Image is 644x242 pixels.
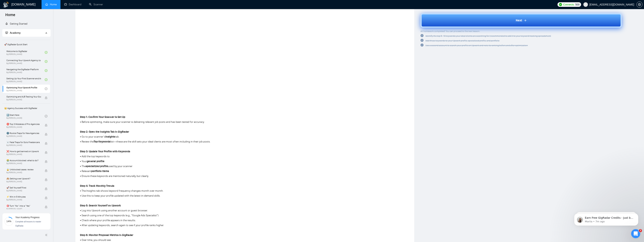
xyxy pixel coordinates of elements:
[80,169,210,173] p: • Relevant
[94,140,110,143] strong: Top Keywords
[6,112,45,120] a: 1️⃣ Start HereBy[PERSON_NAME]
[425,44,528,47] span: Use a second account to search your profile on Upwork and note its ranking before and after optim...
[80,194,210,198] p: • Use this to keep your profile updated with the latest in-demand skills.
[516,18,522,23] span: Next
[6,75,45,84] a: Setting Up Your First Scanner and Auto-BidderBy[PERSON_NAME]
[6,199,41,201] span: By [PERSON_NAME]
[421,44,424,47] span: check-circle
[45,60,47,63] span: check-circle
[6,131,41,135] span: 🌚 Rookie Traps for New Agencies
[45,151,47,154] span: lock
[3,2,9,8] img: logo
[6,171,41,174] span: By [PERSON_NAME]
[425,39,499,42] span: Add these keywords to your Upwork profile, specialized profile, and portfolio
[631,229,640,238] iframe: Intercom live chat
[45,142,47,145] span: lock
[4,220,13,223] span: 14%
[86,165,108,168] strong: specialized profile
[5,31,21,34] span: Academy
[15,221,41,227] span: Complete all lessons to master GigRadar.
[45,160,47,163] span: lock
[45,188,47,190] span: lock
[64,3,81,6] a: dashboardDashboard
[575,2,579,7] span: 500
[584,3,587,6] span: user
[6,48,45,57] a: Welcome to GigRadarBy[PERSON_NAME]
[6,168,41,171] span: 🔓 Unblocked cases: review
[45,87,47,90] span: check-circle
[421,39,424,42] span: check-circle
[563,2,574,7] span: Connects:
[6,186,41,190] span: 🚀 Sell Yourself First
[559,3,562,6] img: upwork-logo.png
[91,170,109,173] strong: portfolio items
[425,35,551,37] span: Identify the top 5–10 keywords your ideal clients are searching for (recommended to add it to you...
[45,78,47,81] span: check-circle
[6,126,41,128] span: By [PERSON_NAME]
[3,104,50,112] span: 👑 Agency Success with GigRadar
[80,154,210,159] p: • Add the top keywords to:
[6,177,41,181] span: 🙈 Getting over Upwork?
[6,99,41,101] span: By [PERSON_NAME]
[6,66,45,75] a: Navigating the GigRadar PlatformBy[PERSON_NAME]
[6,140,41,144] span: ☠️ Fatal Traps for Solo Freelancers
[80,213,210,218] p: • Search using one of the top keywords (e.g., “Google Ads Specialist”).
[5,22,27,25] a: rocketGetting Started
[80,130,129,133] strong: Step 2: Open the Insights Tab in GigRadar
[80,159,210,163] p: • Your
[45,169,47,172] span: lock
[80,233,133,237] strong: Step 6: Monitor Proposal Metrics in GigRadar
[45,115,47,117] span: check-circle
[80,115,125,119] strong: Step 1: Confirm Your Scanner Is Set Up
[6,153,41,156] span: By [PERSON_NAME]
[80,174,210,178] p: • Ensure these keywords are mentioned naturally, but clearly.
[6,95,41,99] span: Optimizing and A/B Testing Your Scanner for Better Results
[80,223,210,227] p: • After updating keywords, search again to see if your profile ranks higher.
[6,144,41,146] span: By [PERSON_NAME]
[45,206,47,208] span: lock
[45,233,49,237] span: double-left
[2,12,18,20] span: Home
[6,190,41,192] span: By [PERSON_NAME]
[45,124,47,127] span: lock
[636,2,642,8] button: setting
[87,160,104,163] strong: general profile
[421,34,424,37] span: check-circle
[639,229,642,232] span: 3
[636,3,642,6] a: setting
[3,41,50,48] span: 🚀 GigRadar Quick Start
[45,178,47,181] span: lock
[6,195,41,199] span: ⚡ Win in 5 Minutes
[6,57,45,66] a: Connecting Your Upwork Agency to GigRadarBy[PERSON_NAME]
[45,3,57,6] a: homeHome
[105,135,115,138] strong: Insights
[6,162,41,165] span: By [PERSON_NAME]
[10,31,21,34] span: Academy
[6,208,41,210] span: By [PERSON_NAME]
[6,204,41,208] span: 🎯 Turn “No” into a “Yes”
[421,30,480,33] span: All homework completed! You can proceed to the next lesson:
[6,149,41,153] span: ❌ How to get banned on Upwork
[6,159,41,162] span: 😭 Account blocked: what to do?
[80,204,121,207] strong: Step 5: Search Yourself on Upwork
[89,3,103,6] a: searchScanner
[6,85,45,93] a: Optimizing Your Upwork ProfileBy[PERSON_NAME]
[6,122,41,126] span: ⛔ Top 3 Mistakes of Pro Agencies
[80,120,210,124] p: • Before optimizing, make sure your scanner is delivering relevant job posts and has been tested ...
[80,135,210,139] p: • Go to your scanner’s tab.
[45,96,47,99] span: lock
[6,135,41,137] span: By [PERSON_NAME]
[80,218,210,223] p: • Check where your profile appears in the results.
[80,189,210,193] p: • The Insights tab shows keyword frequency changes month over month.
[45,197,47,199] span: lock
[5,31,8,34] span: fund-projection-screen
[2,20,50,28] li: Getting Started
[45,51,47,54] span: check-circle
[45,69,47,72] span: check-circle
[80,140,210,144] p: • Review the list—these are the skill sets your ideal clients are most often including in their j...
